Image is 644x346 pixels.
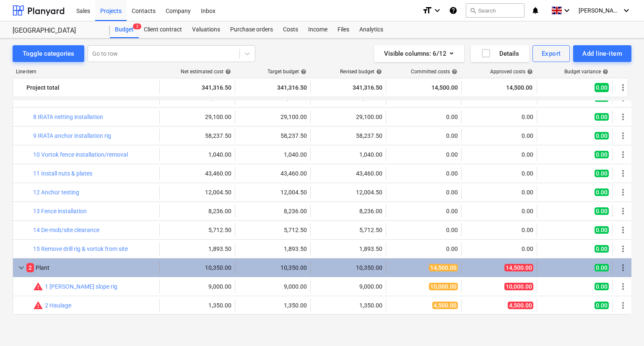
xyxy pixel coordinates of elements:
div: 0.00 [465,151,533,158]
span: 0.00 [595,94,609,102]
a: 14 De-mob/site clearance [33,227,99,233]
div: 1,893.50 [163,245,231,252]
a: Costs [278,21,303,38]
div: 0.00 [390,208,458,214]
div: 1,350.00 [314,302,382,309]
a: 8 IRATA netting installation [33,114,103,120]
span: 0.00 [595,132,609,139]
div: Revised budget [340,69,382,75]
span: Committed costs exceed revised budget [33,281,43,292]
div: 29,100.00 [239,114,307,120]
div: 43,460.00 [239,170,307,177]
div: Visible columns : 6/12 [384,48,454,59]
span: help [525,69,533,75]
span: 4,500.00 [508,302,533,309]
div: [GEOGRAPHIC_DATA] [13,26,100,35]
a: 9 IRATA anchor installation rig [33,132,111,139]
span: 0.00 [595,283,609,290]
button: Toggle categories [13,45,84,62]
span: More actions [618,206,628,216]
span: 0.00 [595,264,609,271]
span: More actions [618,131,628,141]
div: Toggle categories [23,48,74,59]
span: 0.00 [595,83,609,92]
div: 0.00 [390,114,458,120]
a: 2 Haulage [45,302,71,309]
i: Knowledge base [449,5,457,15]
span: 4,500.00 [432,302,458,309]
a: Income [303,21,332,38]
div: 43,460.00 [163,170,231,177]
a: 10 Vortok fence installation/removal [33,151,128,158]
div: 43,460.00 [314,170,382,177]
div: 12,004.50 [163,189,231,196]
div: 58,237.50 [314,132,382,139]
span: search [470,7,476,14]
div: 0.00 [465,208,533,214]
span: 2 [133,23,141,29]
span: More actions [618,187,628,197]
span: help [601,69,608,75]
a: Analytics [354,21,388,38]
div: 0.00 [390,227,458,233]
a: 1 [PERSON_NAME] slope rig [45,283,117,290]
div: 0.00 [390,170,458,177]
iframe: Chat Widget [602,306,644,346]
span: 0.00 [595,245,609,253]
div: 1,040.00 [163,151,231,158]
a: 11 Install nuts & plates [33,170,92,177]
span: More actions [618,168,628,178]
span: Committed costs exceed revised budget [33,300,43,310]
span: 0.00 [595,226,609,234]
div: Budget variance [564,69,608,75]
div: 1,350.00 [163,302,231,309]
div: Net estimated cost [181,69,231,75]
div: 0.00 [390,245,458,252]
span: 0.00 [595,188,609,196]
span: 0.00 [595,151,609,158]
span: More actions [618,150,628,160]
a: 13 Fence installation [33,208,87,214]
span: 2 [26,263,34,272]
span: More actions [618,244,628,254]
div: 1,893.50 [314,245,382,252]
div: 58,237.50 [239,132,307,139]
div: 10,350.00 [163,264,231,271]
span: 0.00 [595,207,609,215]
div: 5,712.50 [239,227,307,233]
span: 0.00 [595,170,609,177]
div: Add line-item [582,48,622,59]
div: 1,350.00 [239,302,307,309]
div: 0.00 [465,227,533,233]
div: 29,100.00 [163,114,231,120]
div: Budget [110,21,139,38]
div: Purchase orders [225,21,278,38]
div: 341,316.50 [163,81,231,94]
button: Add line-item [573,45,631,62]
span: help [299,69,306,75]
div: 10,350.00 [314,264,382,271]
i: keyboard_arrow_down [621,5,631,15]
span: help [374,69,382,75]
div: Export [542,48,561,59]
a: Budget2 [110,21,139,38]
div: 341,316.50 [314,81,382,94]
div: 14,500.00 [390,81,458,94]
div: 0.00 [465,114,533,120]
div: 1,893.50 [239,245,307,252]
div: Target budget [267,69,306,75]
button: Export [532,45,570,62]
span: help [450,69,457,75]
i: notifications [531,5,540,15]
i: keyboard_arrow_down [432,5,442,15]
div: 5,712.50 [163,227,231,233]
a: 15 Remove drill rig & vortok from site [33,245,128,252]
button: Details [471,45,529,62]
div: 58,237.50 [163,132,231,139]
div: Project total [26,81,156,94]
button: Visible columns:6/12 [374,45,464,62]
